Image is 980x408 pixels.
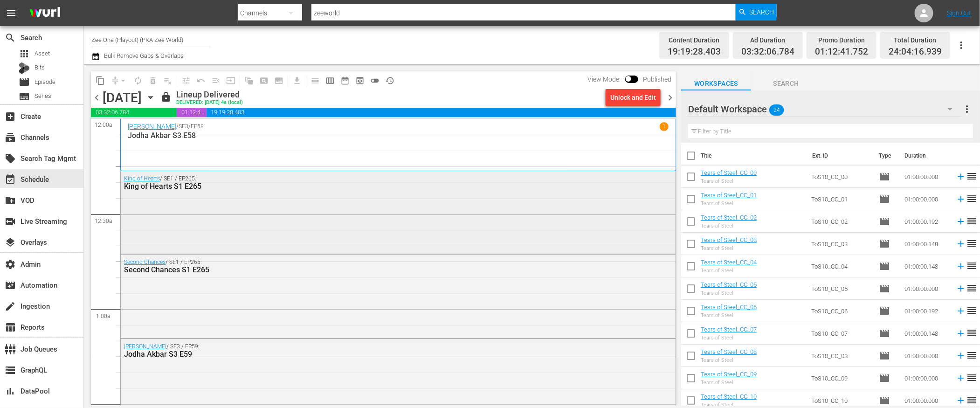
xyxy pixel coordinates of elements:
[370,76,380,85] span: toggle_off
[701,326,757,333] a: Tears of Steel_CC_07
[385,76,394,85] span: history_outlined
[22,2,67,24] img: ans4CAIJ8jUAAAAAAAAAAAAAAAAAAAAAAAAgQb4GAAAAAAAAAAAAAAAAAAAAAAAAJMjXAAAAAAAAAAAAAAAAAAAAAAAAgAT5G...
[340,76,350,85] span: date_range_outlined
[966,305,977,316] span: reorder
[175,71,193,90] span: Customize Events
[807,345,875,367] td: ToS10_CC_08
[901,322,952,345] td: 01:00:00.148
[962,104,973,115] span: more_vert
[956,172,966,182] svg: Add to Schedule
[879,238,890,249] span: Episode
[736,4,777,21] button: Search
[701,290,757,296] div: Tears of Steel
[668,47,721,57] span: 19:19:28.403
[807,322,875,345] td: ToS10_CC_07
[323,73,338,88] span: Week Calendar View
[5,132,16,143] span: subscriptions
[128,123,176,130] a: [PERSON_NAME]
[5,216,16,227] span: Live Streaming
[208,73,223,88] span: Fill episodes with ad slates
[124,350,621,359] div: Jodha Akbar S3 E59
[701,348,757,355] a: Tears of Steel_CC_08
[769,100,784,120] span: 24
[901,367,952,389] td: 01:00:00.000
[91,92,103,104] span: chevron_left
[807,255,875,277] td: ToS10_CC_04
[807,143,873,169] th: Ext. ID
[966,327,977,339] span: reorder
[701,169,757,176] a: Tears of Steel_CC_00
[701,259,757,266] a: Tears of Steel_CC_04
[145,73,160,88] span: Select an event to delete
[19,91,30,102] span: Series
[5,386,16,397] span: DataPool
[124,343,166,350] a: [PERSON_NAME]
[701,178,757,184] div: Tears of Steel
[176,100,243,106] div: DELIVERED: [DATE] 4a (local)
[5,174,16,185] span: Schedule
[901,166,952,188] td: 01:00:00.000
[701,304,757,311] a: Tears of Steel_CC_06
[668,34,721,47] div: Content Duration
[701,201,757,207] div: Tears of Steel
[5,365,16,376] span: GraphQL
[966,215,977,227] span: reorder
[807,300,875,322] td: ToS10_CC_06
[5,153,16,164] span: Search Tag Mgmt
[238,71,256,90] span: Refresh All Search Blocks
[193,73,208,88] span: Revert to Primary Episode
[271,73,286,88] span: Create Series Block
[124,259,166,265] a: Second Chances
[807,210,875,233] td: ToS10_CC_02
[701,402,757,408] div: Tears of Steel
[807,277,875,300] td: ToS10_CC_05
[879,328,890,339] span: Episode
[956,284,966,294] svg: Add to Schedule
[815,47,868,57] span: 01:12:41.752
[19,62,30,74] div: Bits
[352,73,367,88] span: View Backup
[663,123,666,130] p: 1
[741,34,794,47] div: Ad Duration
[355,76,365,85] span: preview_outlined
[701,335,757,341] div: Tears of Steel
[583,76,625,83] span: View Mode:
[807,188,875,210] td: ToS10_CC_01
[701,393,757,400] a: Tears of Steel_CC_10
[177,108,206,117] span: 01:12:41.752
[124,175,621,191] div: / SE1 / EP265:
[5,280,16,291] span: Automation
[879,194,890,205] span: Episode
[956,261,966,271] svg: Add to Schedule
[96,76,105,85] span: content_copy
[956,306,966,316] svg: Add to Schedule
[286,71,304,90] span: Download as CSV
[879,305,890,317] span: Episode
[956,194,966,204] svg: Add to Schedule
[5,32,16,43] span: Search
[879,216,890,227] span: Episode
[701,380,757,386] div: Tears of Steel
[701,268,757,274] div: Tears of Steel
[108,73,131,88] span: Remove Gaps & Overlaps
[966,394,977,406] span: reorder
[966,283,977,294] span: reorder
[304,71,323,90] span: Day Calendar View
[701,143,806,169] th: Title
[750,4,774,21] span: Search
[879,395,890,406] span: Episode
[176,123,179,130] p: /
[901,233,952,255] td: 01:00:00.148
[5,195,16,206] span: VOD
[35,63,45,72] span: Bits
[35,91,51,101] span: Series
[128,131,669,140] p: Jodha Akbar S3 E58
[325,76,335,85] span: calendar_view_week_outlined
[879,373,890,384] span: Episode
[191,123,204,130] p: EP58
[223,73,238,88] span: Update Metadata from Key Asset
[966,238,977,249] span: reorder
[160,73,175,88] span: Clear Lineup
[160,91,172,103] span: lock
[901,300,952,322] td: 01:00:00.192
